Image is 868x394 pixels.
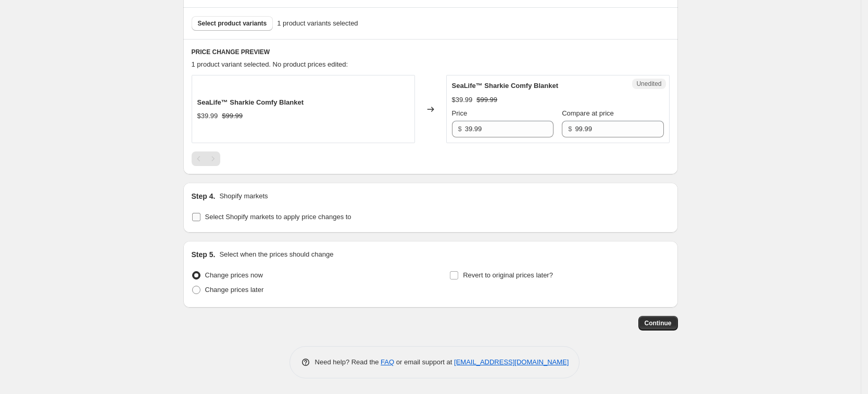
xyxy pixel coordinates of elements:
[568,125,572,133] span: $
[205,213,351,221] span: Select Shopify markets to apply price changes to
[636,80,661,88] span: Unedited
[219,249,333,260] p: Select when the prices should change
[205,286,264,294] span: Change prices later
[476,96,497,104] span: $99.99
[394,358,454,366] span: or email support at
[198,19,267,28] span: Select product variants
[381,358,394,366] a: FAQ
[452,96,473,104] span: $39.99
[192,249,216,260] h2: Step 5.
[192,60,348,68] span: 1 product variant selected. No product prices edited:
[277,18,358,29] span: 1 product variants selected
[192,48,670,56] h6: PRICE CHANGE PREVIEW
[638,316,678,331] button: Continue
[463,271,553,279] span: Revert to original prices later?
[222,112,243,120] span: $99.99
[219,191,268,201] p: Shopify markets
[645,319,672,327] span: Continue
[192,16,273,31] button: Select product variants
[458,125,462,133] span: $
[205,271,263,279] span: Change prices now
[454,358,569,366] a: [EMAIL_ADDRESS][DOMAIN_NAME]
[315,358,381,366] span: Need help? Read the
[452,82,558,90] span: SeaLife™ Sharkie Comfy Blanket
[192,151,220,166] nav: Pagination
[452,109,468,117] span: Price
[197,112,218,120] span: $39.99
[192,191,216,201] h2: Step 4.
[197,98,304,106] span: SeaLife™ Sharkie Comfy Blanket
[562,109,614,117] span: Compare at price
